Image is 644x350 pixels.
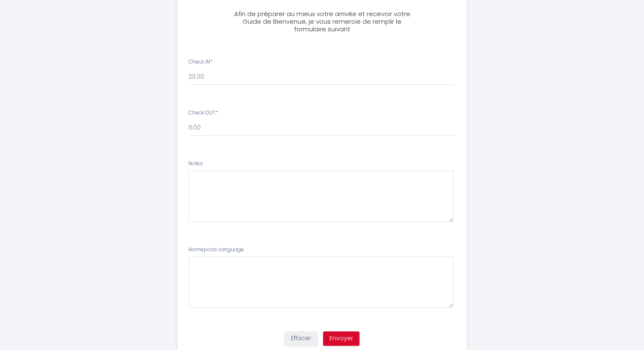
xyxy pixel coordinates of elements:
button: Envoyer [323,331,359,346]
label: Check IN [188,58,213,66]
label: Notes [188,160,203,168]
h3: Afin de préparer au mieux votre arrivée et recevoir votre Guide de Bienvenue, je vous remercie de... [228,10,416,33]
label: Homepods Language [188,246,244,254]
button: Effacer [285,331,318,346]
label: Check OUT [188,109,218,117]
